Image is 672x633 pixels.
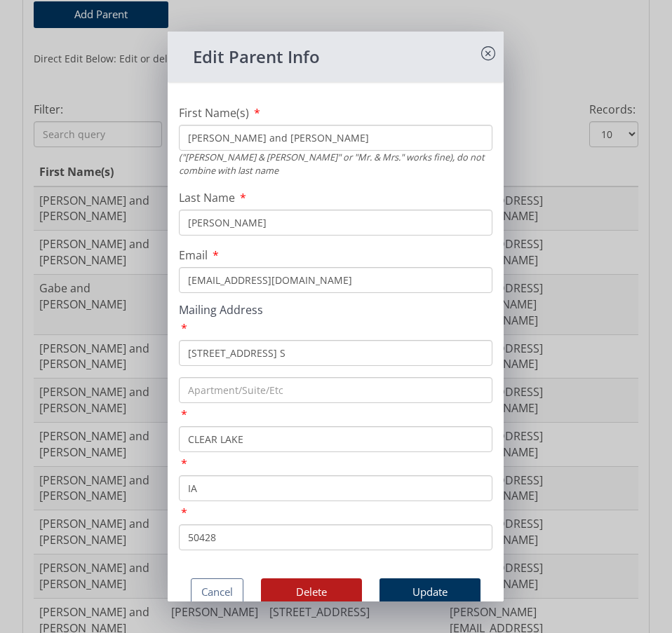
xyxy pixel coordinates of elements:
input: Street [179,340,492,366]
input: City [179,426,492,452]
button: Cancel [191,578,243,606]
h4: Mailing Address [179,304,492,317]
button: Delete [261,578,362,606]
div: ("[PERSON_NAME] & [PERSON_NAME]" or "Mr. & Mrs." works fine), do not combine with last name [179,151,492,177]
h1: Edit Parent Info [193,46,320,68]
button: Update [379,578,481,606]
input: Zip [179,524,492,550]
span: Email [179,247,208,263]
span: First Name(s) [179,105,249,121]
input: State [179,475,492,501]
input: Apartment/Suite/Etc [179,377,492,403]
span: Last Name [179,190,235,205]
